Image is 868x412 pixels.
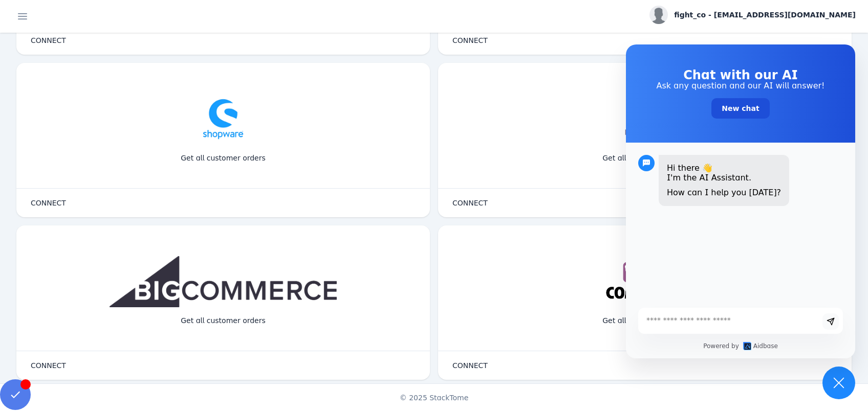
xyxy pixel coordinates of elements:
[442,355,498,376] button: CONNECT
[20,355,76,376] button: CONNECT
[172,307,274,334] div: Get all customer orders
[198,94,249,145] img: shopware.png
[603,256,687,307] img: woocommerce.png
[594,145,696,172] div: Get all customer orders
[31,37,66,44] span: CONNECT
[442,30,498,51] button: CONNECT
[20,30,76,51] button: CONNECT
[649,6,668,24] img: profile.jpg
[400,393,469,403] span: © 2025 StackTome
[621,94,668,145] img: prestashop.png
[649,6,856,24] button: fight_co - [EMAIL_ADDRESS][DOMAIN_NAME]
[452,199,488,207] span: CONNECT
[442,193,498,213] button: CONNECT
[31,362,66,369] span: CONNECT
[20,193,76,213] button: CONNECT
[594,307,696,334] div: Get all customer orders
[674,10,856,20] span: fight_co - [EMAIL_ADDRESS][DOMAIN_NAME]
[452,362,488,369] span: CONNECT
[172,145,274,172] div: Get all customer orders
[452,37,488,44] span: CONNECT
[31,199,66,207] span: CONNECT
[110,256,336,307] img: bigcommerce.png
